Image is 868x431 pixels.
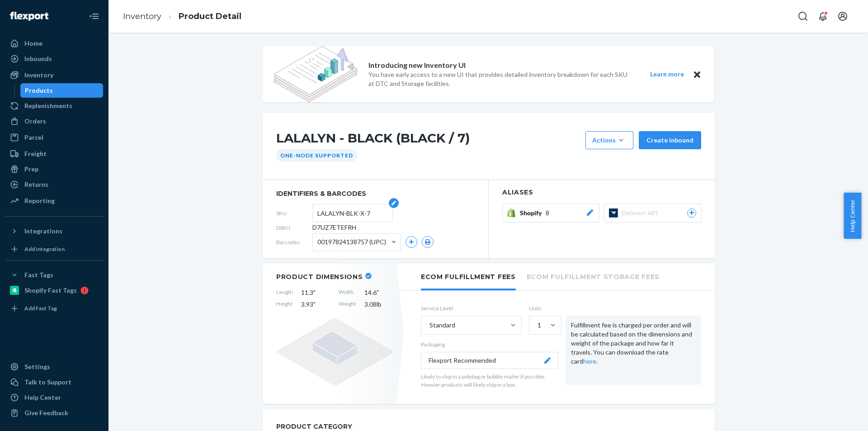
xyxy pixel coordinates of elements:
[5,147,103,161] a: Freight
[24,286,77,295] div: Shopify Fast Tags
[546,208,549,218] span: 8
[274,46,358,102] img: new-reports-banner-icon.82668bd98b6a51aee86340f2a7b77ae3.png
[585,131,633,149] button: Actions
[24,245,65,253] div: Add Integration
[339,288,356,297] span: Width
[844,193,861,239] button: Help Center
[5,99,103,113] a: Replenishments
[276,238,312,246] span: Barcodes
[5,224,103,238] button: Integrations
[5,242,103,256] a: Add Integration
[116,3,249,30] ol: breadcrumbs
[24,304,57,312] div: Add Fast Tag
[537,321,538,330] input: 1
[364,288,394,297] span: 14.6
[85,7,103,25] button: Close Navigation
[24,117,46,126] div: Orders
[5,375,103,389] a: Talk to Support
[5,301,103,316] a: Add Fast Tag
[10,12,48,21] img: Flexport logo
[5,390,103,405] a: Help Center
[421,352,558,369] button: Flexport Recommended
[529,304,558,312] label: Units
[25,86,53,95] div: Products
[24,54,52,63] div: Inbounds
[538,321,541,330] div: 1
[644,69,689,80] button: Learn more
[368,70,633,88] p: You have early access to a new UI that provides detailed inventory breakdown for each SKU at DTC ...
[24,39,42,48] div: Home
[502,204,599,223] button: Shopify8
[24,149,47,158] div: Freight
[276,149,357,161] div: One-Node Supported
[592,136,627,145] div: Actions
[502,189,701,196] h2: Aliases
[5,162,103,176] a: Prep
[24,133,43,142] div: Parcel
[317,234,386,250] span: 00197824138757 (UPC)
[20,83,104,98] a: Products
[834,7,852,25] button: Open account menu
[5,406,103,420] button: Give Feedback
[24,101,72,110] div: Replenishments
[5,268,103,282] button: Fast Tags
[377,289,379,296] span: "
[276,209,312,217] span: SKU
[368,60,466,71] p: Introducing new Inventory UI
[276,300,293,309] span: Height
[24,362,50,371] div: Settings
[5,130,103,145] a: Parcel
[179,11,241,21] a: Product Detail
[24,270,53,279] div: Fast Tags
[421,373,558,388] p: Likely to ship in a polybag or bubble mailer if possible. Heavier products will likely ship in a ...
[24,378,71,387] div: Talk to Support
[301,300,330,309] span: 3.93
[5,68,103,82] a: Inventory
[429,321,455,330] div: Standard
[794,7,812,25] button: Open Search Box
[24,393,61,402] div: Help Center
[5,194,103,208] a: Reporting
[24,227,62,236] div: Integrations
[24,180,48,189] div: Returns
[421,304,522,312] label: Service Level
[24,71,53,80] div: Inventory
[24,165,38,174] div: Prep
[5,52,103,66] a: Inbounds
[566,315,701,385] div: Fulfillment fee is charged per order and will be calculated based on the dimensions and weight of...
[364,300,394,309] span: 3.08 lb
[639,131,701,149] button: Create inbound
[5,114,103,128] a: Orders
[622,208,661,218] span: Deliverr API
[312,223,356,232] span: D7UZ7ETEFRH
[339,300,356,309] span: Weight
[276,189,475,198] span: identifiers & barcodes
[276,224,312,232] span: DSKU
[520,208,546,218] span: Shopify
[583,357,596,365] a: here
[5,177,103,192] a: Returns
[123,11,161,21] a: Inventory
[301,288,330,297] span: 11.3
[421,264,516,290] li: Ecom Fulfillment Fees
[691,69,703,80] button: Close
[814,7,832,25] button: Open notifications
[24,196,55,205] div: Reporting
[24,408,68,417] div: Give Feedback
[276,288,293,297] span: Length
[5,283,103,298] a: Shopify Fast Tags
[313,289,316,296] span: "
[421,341,558,348] p: Packaging
[276,131,581,149] h1: LALALYN - BLACK (BLACK / 7)
[276,273,363,281] h2: Product Dimensions
[313,300,316,308] span: "
[604,204,701,223] button: Deliverr API
[5,36,103,51] a: Home
[429,321,429,330] input: Standard
[527,264,660,289] li: Ecom Fulfillment Storage Fees
[5,360,103,374] a: Settings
